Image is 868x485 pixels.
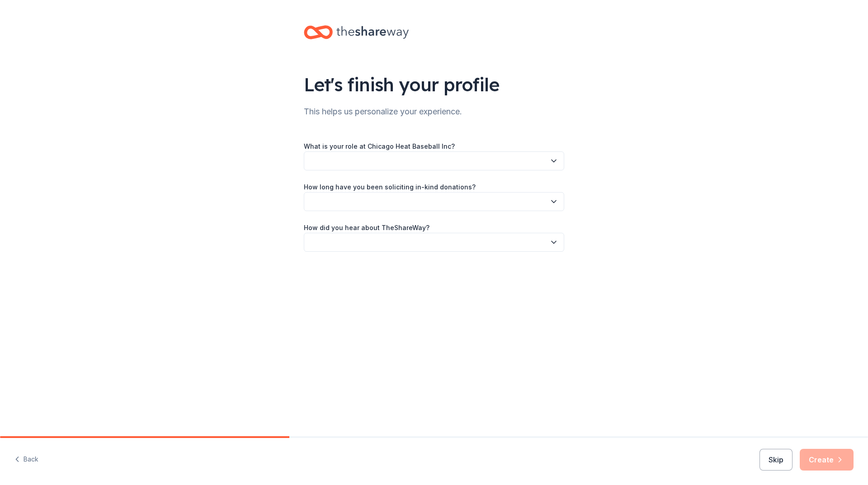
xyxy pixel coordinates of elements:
[304,183,476,192] label: How long have you been soliciting in-kind donations?
[304,223,429,232] label: How did you hear about TheShareWay?
[304,104,564,119] div: This helps us personalize your experience.
[304,142,455,151] label: What is your role at Chicago Heat Baseball Inc?
[759,449,793,471] button: Skip
[14,450,38,469] button: Back
[304,72,564,97] div: Let's finish your profile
